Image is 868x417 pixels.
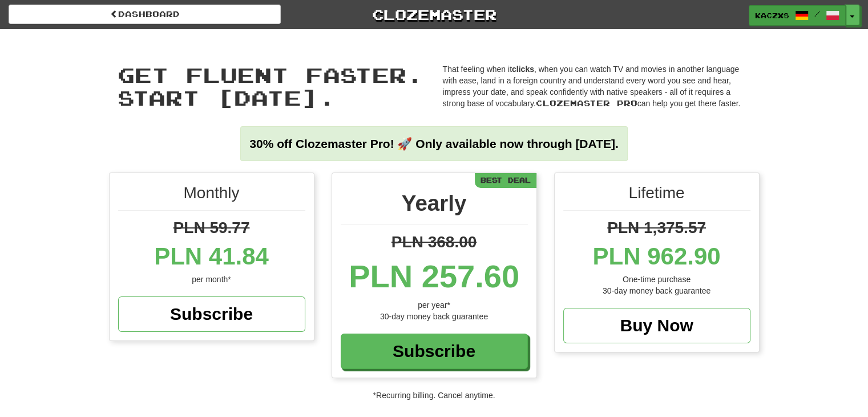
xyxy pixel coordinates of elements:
div: Monthly [118,182,305,211]
div: 30-day money back guarantee [563,285,750,296]
div: PLN 41.84 [118,239,305,274]
div: 30-day money back guarantee [341,311,528,322]
span: PLN 1,375.57 [607,219,706,236]
strong: 30% off Clozemaster Pro! 🚀 Only available now through [DATE]. [249,137,618,150]
div: per year* [341,299,528,311]
strong: clicks [512,65,534,74]
span: PLN 59.77 [173,219,250,236]
div: One-time purchase [563,274,750,285]
a: kaczxs / [749,5,846,26]
a: Subscribe [341,334,528,369]
div: Best Deal [475,173,536,187]
span: PLN 368.00 [391,233,477,251]
a: Dashboard [9,5,281,24]
div: PLN 257.60 [341,254,528,299]
span: Clozemaster Pro [536,98,637,108]
div: per month* [118,274,305,285]
span: / [814,10,820,18]
div: Yearly [341,187,528,225]
a: Subscribe [118,296,305,332]
a: Buy Now [563,308,750,343]
span: kaczxs [755,10,789,21]
a: Clozemaster [298,5,570,25]
div: Lifetime [563,182,750,211]
div: PLN 962.90 [563,239,750,274]
span: Get fluent faster. Start [DATE]. [118,62,423,110]
p: That feeling when it , when you can watch TV and movies in another language with ease, land in a ... [443,63,751,109]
